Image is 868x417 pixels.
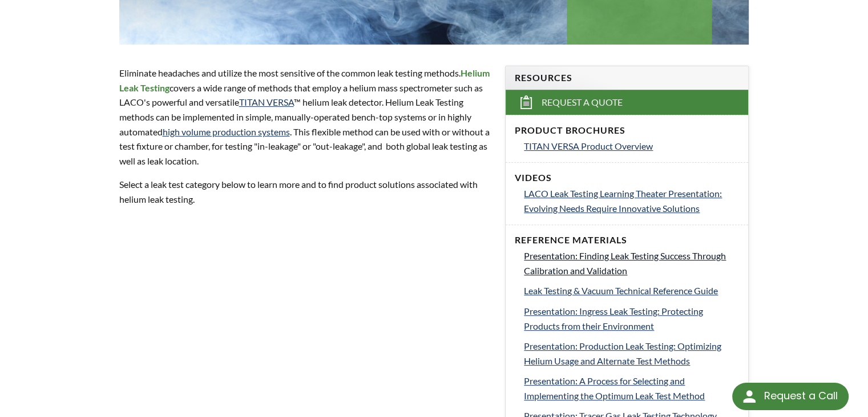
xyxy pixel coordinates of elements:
[764,383,837,409] div: Request a Call
[740,387,758,406] img: round button
[524,141,653,151] span: TITAN VERSA Product Overview
[515,72,739,84] h4: Resources
[524,285,718,296] span: Leak Testing & Vacuum Technical Reference Guide
[119,67,490,93] strong: Helium Leak Testing
[524,339,739,368] a: Presentation: Production Leak Testing: Optimizing Helium Usage and Alternate Test Methods
[239,97,294,107] a: TITAN VERSA
[524,340,721,366] span: Presentation: Production Leak Testing: Optimizing Helium Usage and Alternate Test Methods
[524,304,739,333] a: Presentation: Ingress Leak Testing: Protecting Products from their Environment
[126,70,192,77] div: Keywords by Traffic
[515,125,739,137] h4: Product Brochures
[515,172,739,184] h4: Videos
[114,69,123,78] img: tab_keywords_by_traffic_grey.svg
[18,30,27,39] img: website_grey.svg
[506,90,748,115] a: Request a Quote
[18,18,27,27] img: logo_orange.svg
[32,18,56,27] div: v 4.0.25
[524,374,739,403] a: Presentation: A Process for Selecting and Implementing the Optimum Leak Test Method
[524,306,703,331] span: Presentation: Ingress Leak Testing: Protecting Products from their Environment
[542,97,623,109] span: Request a Quote
[524,188,722,214] span: LACO Leak Testing Learning Theater Presentation: Evolving Needs Require Innovative Solutions
[119,177,492,206] p: Select a leak test category below to learn more and to find product solutions associated with hel...
[31,69,40,78] img: tab_domain_overview_orange.svg
[30,30,126,39] div: Domain: [DOMAIN_NAME]
[524,248,739,278] a: Presentation: Finding Leak Testing Success Through Calibration and Validation
[119,66,492,168] p: Eliminate headaches and utilize the most sensitive of the common leak testing methods. covers a w...
[524,186,739,215] a: LACO Leak Testing Learning Theater Presentation: Evolving Needs Require Innovative Solutions
[43,70,102,77] div: Domain Overview
[515,234,739,246] h4: Reference Materials
[524,139,739,154] a: TITAN VERSA Product Overview
[524,375,705,401] span: Presentation: A Process for Selecting and Implementing the Optimum Leak Test Method
[524,283,739,298] a: Leak Testing & Vacuum Technical Reference Guide
[524,250,726,276] span: Presentation: Finding Leak Testing Success Through Calibration and Validation
[163,126,290,137] a: high volume production systems
[732,383,849,410] div: Request a Call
